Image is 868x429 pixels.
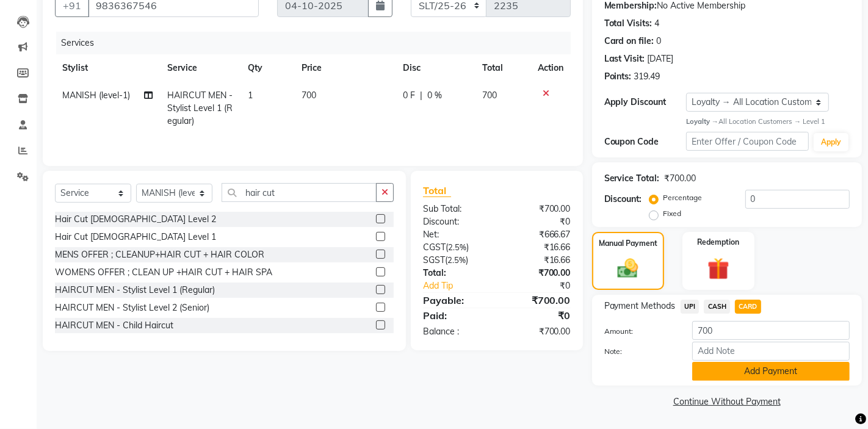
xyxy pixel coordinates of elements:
[595,395,859,408] a: Continue Without Payment
[55,319,173,332] div: HAIRCUT MEN - Child Haircut
[704,300,730,314] span: CASH
[604,35,654,48] div: Card on file:
[604,96,686,109] div: Apply Discount
[414,293,497,308] div: Payable:
[403,89,416,102] span: 0 F
[611,256,645,280] img: _cash.svg
[497,325,580,338] div: ₹700.00
[657,35,662,48] div: 0
[604,300,676,312] span: Payment Methods
[414,228,497,241] div: Net:
[686,117,718,126] strong: Loyalty →
[655,17,660,30] div: 4
[604,52,645,65] div: Last Visit:
[160,54,241,82] th: Service
[604,172,660,185] div: Service Total:
[497,203,580,215] div: ₹700.00
[530,54,571,82] th: Action
[510,279,579,292] div: ₹0
[681,300,700,314] span: UPI
[302,90,316,101] span: 700
[414,203,497,215] div: Sub Total:
[414,254,497,267] div: ( )
[414,325,497,338] div: Balance :
[497,215,580,228] div: ₹0
[595,346,683,357] label: Note:
[697,237,739,248] label: Redemption
[55,231,216,243] div: Hair Cut [DEMOGRAPHIC_DATA] Level 1
[665,172,696,185] div: ₹700.00
[55,54,160,82] th: Stylist
[414,215,497,228] div: Discount:
[595,326,683,337] label: Amount:
[686,117,850,127] div: All Location Customers → Level 1
[701,255,737,283] img: _gift.svg
[497,308,580,323] div: ₹0
[604,193,642,206] div: Discount:
[222,183,377,202] input: Search or Scan
[497,293,580,308] div: ₹700.00
[648,52,674,65] div: [DATE]
[62,90,130,101] span: MANISH (level-1)
[414,308,497,323] div: Paid:
[56,32,580,54] div: Services
[475,54,530,82] th: Total
[428,89,443,102] span: 0 %
[55,266,272,279] div: WOMENS OFFER ; CLEAN UP +HAIR CUT + HAIR SPA
[414,241,497,254] div: ( )
[248,90,253,101] span: 1
[692,321,850,340] input: Amount
[735,300,761,314] span: CARD
[414,279,511,292] a: Add Tip
[55,213,216,226] div: Hair Cut [DEMOGRAPHIC_DATA] Level 2
[664,192,703,203] label: Percentage
[497,254,580,267] div: ₹16.66
[294,54,396,82] th: Price
[497,228,580,241] div: ₹666.67
[421,89,423,102] span: |
[604,70,632,83] div: Points:
[692,362,850,381] button: Add Payment
[396,54,476,82] th: Disc
[55,284,215,297] div: HAIRCUT MEN - Stylist Level 1 (Regular)
[497,267,580,279] div: ₹700.00
[241,54,294,82] th: Qty
[692,342,850,361] input: Add Note
[604,135,686,148] div: Coupon Code
[414,267,497,279] div: Total:
[599,238,657,249] label: Manual Payment
[634,70,660,83] div: 319.49
[447,255,466,265] span: 2.5%
[448,242,466,252] span: 2.5%
[423,242,446,253] span: CGST
[423,184,451,197] span: Total
[167,90,233,126] span: HAIRCUT MEN - Stylist Level 1 (Regular)
[814,133,848,151] button: Apply
[55,301,209,314] div: HAIRCUT MEN - Stylist Level 2 (Senior)
[497,241,580,254] div: ₹16.66
[686,132,809,151] input: Enter Offer / Coupon Code
[482,90,497,101] span: 700
[423,254,445,265] span: SGST
[604,17,653,30] div: Total Visits:
[664,208,682,219] label: Fixed
[55,248,264,261] div: MENS OFFER ; CLEANUP+HAIR CUT + HAIR COLOR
